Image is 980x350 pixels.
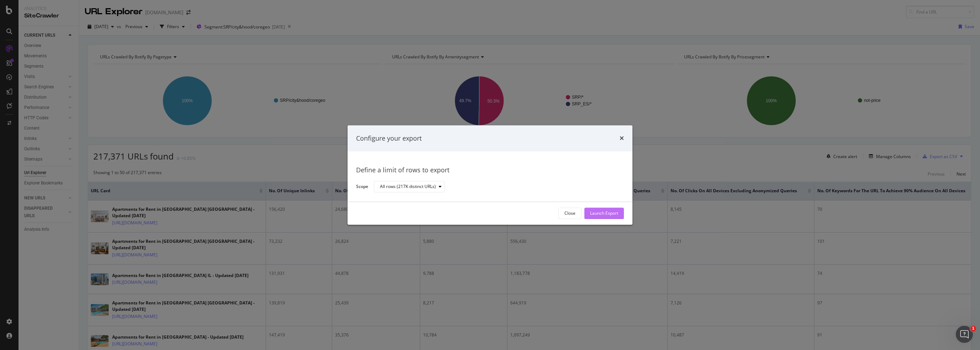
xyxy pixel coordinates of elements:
div: Close [564,210,575,216]
button: Launch Export [584,208,624,219]
div: times [620,134,624,143]
button: Close [558,208,582,219]
div: modal [348,125,632,225]
span: 1 [970,326,976,331]
div: Configure your export [356,134,422,143]
div: Launch Export [590,210,618,216]
div: Define a limit of rows to export [356,166,624,175]
label: Scope [356,183,368,191]
iframe: Intercom live chat [956,326,973,343]
div: All rows (217K distinct URLs) [380,185,436,189]
button: All rows (217K distinct URLs) [374,181,445,193]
